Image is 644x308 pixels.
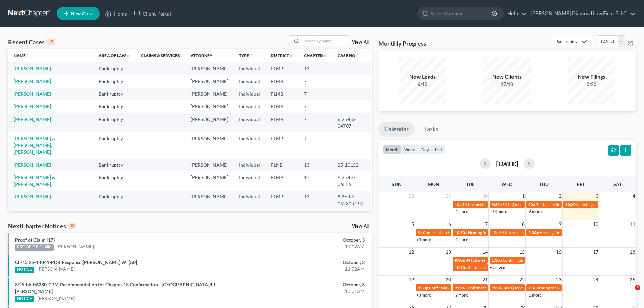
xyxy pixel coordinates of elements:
[536,202,601,207] span: 341(a) meeting for [PERSON_NAME]
[253,237,365,243] div: October, 3
[378,122,415,137] a: Calendar
[8,222,76,230] div: NextChapter Notices
[234,171,265,190] td: Individual
[253,266,365,273] div: 11:02AM
[629,248,636,256] span: 18
[453,209,468,214] a: +2 more
[453,237,468,242] a: +2 more
[466,285,542,290] span: Confirmation hearing for [PERSON_NAME]
[468,230,556,235] span: Hearing for [PERSON_NAME] & [PERSON_NAME]
[323,54,327,58] i: unfold_more
[265,100,299,113] td: FLMB
[126,54,130,58] i: unfold_more
[418,145,432,154] button: day
[568,73,615,81] div: New Filings
[540,230,629,235] span: Hearing for Mirror Trading International (PTY) Ltd.
[26,54,30,58] i: unfold_more
[448,220,452,228] span: 6
[466,181,475,187] span: Tue
[15,282,215,294] a: 8:25-bk-06280-CPM Recommendation for Chapter 13 Confirmation - [GEOGRAPHIC_DATA]/Ft [PERSON_NAME]
[629,276,636,284] span: 25
[56,243,94,250] a: [PERSON_NAME]
[212,54,216,58] i: unfold_more
[558,192,562,200] span: 2
[185,171,234,190] td: [PERSON_NAME]
[265,159,299,171] td: FLNB
[93,88,136,100] td: Bankruptcy
[338,53,359,58] a: Case Nounfold_more
[466,258,567,263] span: 341(a) meeting for [PERSON_NAME] & [PERSON_NAME]
[484,220,488,228] span: 7
[423,230,500,235] span: Confirmation Hearing for [PERSON_NAME]
[536,285,625,290] span: Hearing for Mirror Trading International (PTY) Ltd.
[496,160,518,167] h2: [DATE]
[14,91,51,97] a: [PERSON_NAME]
[185,88,234,100] td: [PERSON_NAME]
[332,210,372,229] td: 8:25-bk-01933-CPM
[234,62,265,75] td: Individual
[428,181,439,187] span: Mon
[302,36,349,46] input: Search by name...
[482,276,488,284] span: 21
[482,192,488,200] span: 30
[527,292,542,298] a: +2 more
[392,181,402,187] span: Sun
[332,191,372,210] td: 8:25-bk-06280-CPM
[265,191,299,210] td: FLMB
[595,192,599,200] span: 3
[399,81,446,88] div: 6/10
[613,181,622,187] span: Sat
[47,39,55,45] div: 15
[185,210,234,229] td: [PERSON_NAME]
[234,159,265,171] td: Individual
[299,191,332,210] td: 13
[490,209,507,214] a: +14 more
[69,223,76,229] div: 10
[445,248,452,256] span: 13
[93,210,136,229] td: Bankruptcy
[455,285,465,290] span: 9:30a
[519,276,525,284] span: 22
[555,248,562,256] span: 16
[453,292,468,298] a: +2 more
[492,230,499,235] span: 12p
[185,191,234,210] td: [PERSON_NAME]
[501,181,512,187] span: Wed
[528,285,535,290] span: 11a
[14,116,51,122] a: [PERSON_NAME]
[265,75,299,88] td: FLMB
[14,136,55,155] a: [PERSON_NAME] & [PERSON_NAME], [PERSON_NAME]
[185,75,234,88] td: [PERSON_NAME]
[14,53,30,58] a: Nameunfold_more
[265,113,299,132] td: FLMB
[265,132,299,158] td: FLMB
[265,171,299,190] td: FLMB
[136,49,185,62] th: Claims & Services
[418,122,445,137] a: Tasks
[37,295,75,302] a: [PERSON_NAME]
[15,296,34,302] div: NOTICE
[15,244,54,251] div: PROOF OF CLAIM
[455,230,467,235] span: 10:30a
[455,258,465,263] span: 9:30a
[556,39,577,44] div: Bankruptcy
[528,230,539,235] span: 2:30p
[14,103,51,109] a: [PERSON_NAME]
[289,54,293,58] i: unfold_more
[528,202,535,207] span: 10a
[555,276,562,284] span: 23
[503,258,579,263] span: Confirmation hearing for [PERSON_NAME]
[411,220,415,228] span: 5
[265,210,299,229] td: FLMB
[93,62,136,75] td: Bankruptcy
[408,192,415,200] span: 28
[253,259,365,266] div: October, 3
[299,113,332,132] td: 7
[15,237,55,243] a: Proof of Claim [17]
[299,159,332,171] td: 13
[234,75,265,88] td: Individual
[253,243,365,250] div: 11:02AM
[383,145,401,154] button: month
[621,285,637,301] iframe: Intercom live chat
[265,62,299,75] td: FLMB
